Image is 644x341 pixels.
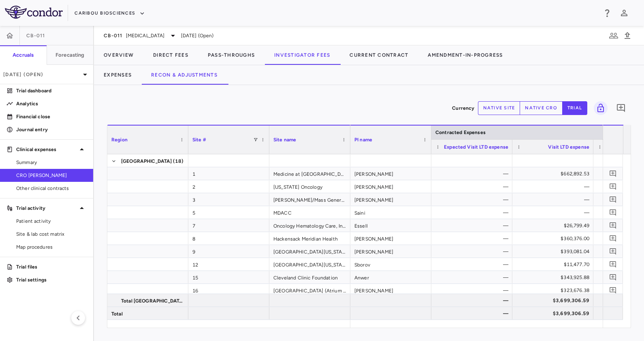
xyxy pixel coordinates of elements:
[104,32,123,39] span: CB-011
[435,130,486,135] span: Contracted Expenses
[520,206,589,219] div: —
[188,245,269,258] div: 9
[350,206,431,219] div: Saini
[340,45,418,65] button: Current Contract
[608,168,618,179] button: Add comment
[16,205,77,212] p: Trial activity
[609,209,617,216] svg: Add comment
[520,180,589,193] div: —
[269,206,350,219] div: MDACC
[418,45,512,65] button: Amendment-In-Progress
[16,159,87,166] span: Summary
[269,258,350,271] div: [GEOGRAPHIC_DATA][US_STATE] (Huntsman [MEDICAL_DATA] Institute)
[609,170,617,177] svg: Add comment
[609,222,617,229] svg: Add comment
[609,183,617,190] svg: Add comment
[269,180,350,193] div: [US_STATE] Oncology
[16,87,87,94] p: Trial dashboard
[188,219,269,232] div: 7
[609,196,617,203] svg: Add comment
[111,307,123,320] span: Total
[591,101,608,115] span: Lock grid
[192,137,206,143] span: Site #
[188,232,269,245] div: 8
[439,232,508,245] div: —
[452,104,474,112] p: Currency
[520,193,589,206] div: —
[520,271,589,284] div: $343,925.88
[350,219,431,232] div: Essell
[616,103,626,113] svg: Add comment
[439,180,508,193] div: —
[188,167,269,180] div: 1
[520,101,563,115] button: native cro
[94,65,141,85] button: Expenses
[439,271,508,284] div: —
[269,271,350,283] div: Cleveland Clinic Foundation
[608,259,618,270] button: Add comment
[608,246,618,257] button: Add comment
[562,101,587,115] button: trial
[608,233,618,244] button: Add comment
[439,219,508,232] div: —
[439,307,508,320] div: —
[350,245,431,258] div: [PERSON_NAME]
[350,180,431,193] div: [PERSON_NAME]
[439,245,508,258] div: —
[16,263,87,271] p: Trial files
[608,194,618,205] button: Add comment
[188,258,269,271] div: 12
[608,207,618,218] button: Add comment
[143,45,198,65] button: Direct Fees
[608,272,618,283] button: Add comment
[16,217,87,225] span: Patient activity
[269,219,350,232] div: Oncology Hematology Care, Inc.
[75,7,145,20] button: Caribou Biosciences
[439,258,508,271] div: —
[608,285,618,296] button: Add comment
[520,219,589,232] div: $26,799.49
[614,101,628,115] button: Add comment
[350,167,431,180] div: [PERSON_NAME]
[269,245,350,258] div: [GEOGRAPHIC_DATA][US_STATE]
[520,307,589,320] div: $3,699,306.59
[269,167,350,180] div: Medicine at [GEOGRAPHIC_DATA] ([GEOGRAPHIC_DATA])
[439,284,508,297] div: —
[608,220,618,231] button: Add comment
[609,273,617,281] svg: Add comment
[520,167,589,180] div: $662,892.53
[609,286,617,294] svg: Add comment
[173,155,184,168] span: (18)
[520,258,589,271] div: $11,477.70
[13,51,34,59] h6: Accruals
[439,206,508,219] div: —
[439,294,508,307] div: —
[16,276,87,283] p: Trial settings
[94,45,143,65] button: Overview
[350,193,431,206] div: [PERSON_NAME]
[269,232,350,245] div: Hackensack Meridian Health
[520,232,589,245] div: $360,376.00
[520,294,589,307] div: $3,699,306.59
[188,180,269,193] div: 2
[16,100,87,107] p: Analytics
[198,45,264,65] button: Pass-Throughs
[16,146,77,153] p: Clinical expenses
[609,260,617,268] svg: Add comment
[16,185,87,192] span: Other clinical contracts
[3,71,80,78] p: [DATE] (Open)
[264,45,340,65] button: Investigator Fees
[350,258,431,271] div: Sborov
[269,284,350,296] div: [GEOGRAPHIC_DATA] (Atrium Health/[PERSON_NAME])
[55,51,85,59] h6: Forecasting
[126,32,165,39] span: [MEDICAL_DATA]
[188,284,269,296] div: 16
[520,284,589,297] div: $323,676.38
[16,243,87,251] span: Map procedures
[354,137,372,143] span: PI name
[121,294,183,307] span: Total [GEOGRAPHIC_DATA]
[16,172,87,179] span: CRO [PERSON_NAME]
[141,65,227,85] button: Recon & Adjustments
[16,113,87,120] p: Financial close
[273,137,296,143] span: Site name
